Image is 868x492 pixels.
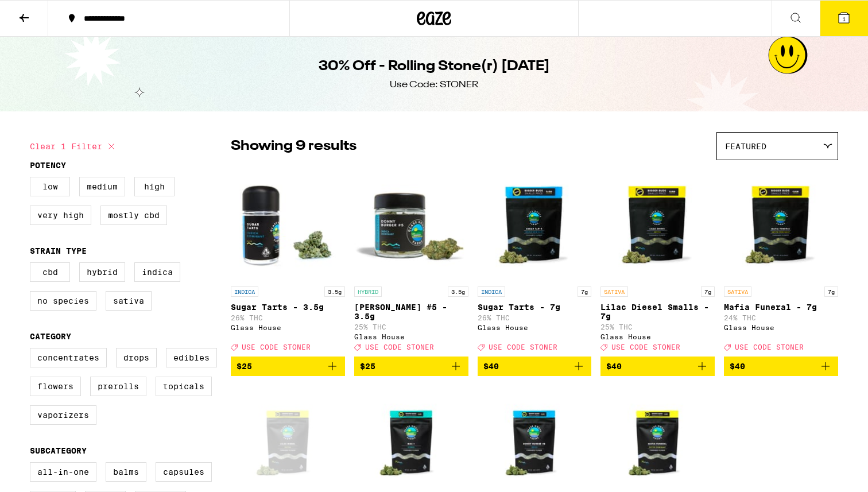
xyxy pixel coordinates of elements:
[448,286,468,297] p: 3.5g
[724,166,838,281] img: Glass House - Mafia Funeral - 7g
[30,206,91,225] label: Very High
[478,166,592,281] img: Glass House - Sugar Tarts - 7g
[90,377,146,396] label: Prerolls
[725,142,766,151] span: Featured
[483,362,499,371] span: $40
[478,314,592,321] p: 26% THC
[30,446,87,455] legend: Subcategory
[231,324,345,331] div: Glass House
[820,1,868,36] button: 1
[231,166,345,357] a: Open page for Sugar Tarts - 3.5g from Glass House
[701,286,715,297] p: 7g
[735,343,804,351] span: USE CODE STONER
[730,362,745,371] span: $40
[231,303,345,312] p: Sugar Tarts - 3.5g
[824,286,838,297] p: 7g
[166,348,217,367] label: Edibles
[106,291,152,311] label: Sativa
[578,286,591,297] p: 7g
[237,362,252,371] span: $25
[231,137,356,156] p: Showing 9 results
[600,357,715,376] button: Add to bag
[724,324,838,331] div: Glass House
[478,166,592,357] a: Open page for Sugar Tarts - 7g from Glass House
[79,262,125,282] label: Hybrid
[390,79,478,91] div: Use Code: STONER
[600,286,628,297] p: SATIVA
[478,324,592,331] div: Glass House
[724,286,751,297] p: SATIVA
[231,286,258,297] p: INDICA
[606,362,622,371] span: $40
[242,343,311,351] span: USE CODE STONER
[30,177,70,196] label: Low
[30,462,96,482] label: All-In-One
[600,323,715,331] p: 25% THC
[30,132,118,161] button: Clear 1 filter
[30,348,107,367] label: Concentrates
[478,303,592,312] p: Sugar Tarts - 7g
[724,166,838,357] a: Open page for Mafia Funeral - 7g from Glass House
[354,166,468,357] a: Open page for Donny Burger #5 - 3.5g from Glass House
[134,177,175,196] label: High
[724,314,838,321] p: 24% THC
[156,462,212,482] label: Capsules
[116,348,157,367] label: Drops
[79,177,125,196] label: Medium
[30,291,96,311] label: No Species
[30,377,81,396] label: Flowers
[611,343,680,351] span: USE CODE STONER
[30,405,96,425] label: Vaporizers
[354,357,468,376] button: Add to bag
[842,16,846,22] span: 1
[30,246,87,255] legend: Strain Type
[231,357,345,376] button: Add to bag
[231,166,345,281] img: Glass House - Sugar Tarts - 3.5g
[156,377,212,396] label: Topicals
[600,333,715,340] div: Glass House
[600,166,715,281] img: Glass House - Lilac Diesel Smalls - 7g
[489,343,557,351] span: USE CODE STONER
[30,262,70,282] label: CBD
[365,343,434,351] span: USE CODE STONER
[134,262,180,282] label: Indica
[478,357,592,376] button: Add to bag
[319,57,550,76] h1: 30% Off - Rolling Stone(r) [DATE]
[354,166,468,281] img: Glass House - Donny Burger #5 - 3.5g
[106,462,146,482] label: Balms
[354,286,382,297] p: HYBRID
[324,286,345,297] p: 3.5g
[600,303,715,321] p: Lilac Diesel Smalls - 7g
[354,303,468,321] p: [PERSON_NAME] #5 - 3.5g
[354,333,468,340] div: Glass House
[600,166,715,357] a: Open page for Lilac Diesel Smalls - 7g from Glass House
[360,362,375,371] span: $25
[100,206,167,225] label: Mostly CBD
[30,332,71,341] legend: Category
[724,357,838,376] button: Add to bag
[354,323,468,331] p: 25% THC
[478,286,505,297] p: INDICA
[724,303,838,312] p: Mafia Funeral - 7g
[30,161,66,170] legend: Potency
[231,314,345,321] p: 26% THC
